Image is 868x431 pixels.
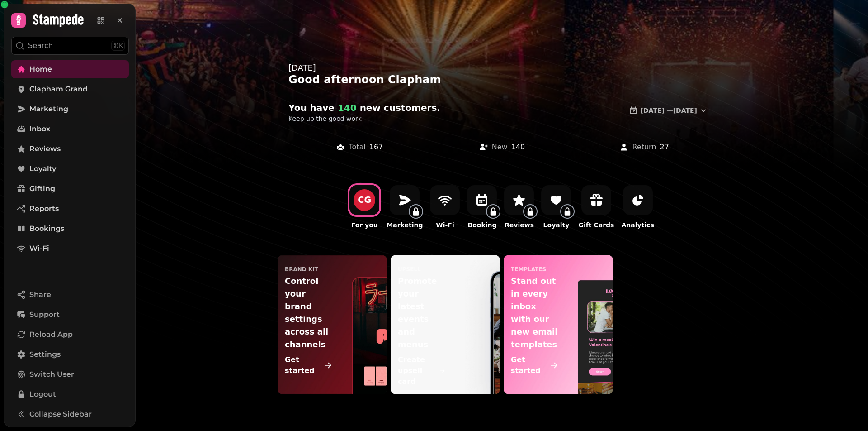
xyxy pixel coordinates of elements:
span: Marketing [29,104,68,115]
p: Gift Cards [578,220,614,230]
span: [DATE] — [DATE] [641,107,697,114]
span: Logout [29,389,56,400]
span: Bookings [29,223,64,234]
span: Settings [29,349,61,360]
a: Inbox [11,120,129,138]
div: [DATE] [288,62,715,74]
span: Wi-Fi [29,243,49,254]
a: Wi-Fi [11,239,129,258]
h2: You have new customer s . [288,101,462,114]
span: Share [29,289,51,300]
div: ⌘K [111,41,125,51]
button: Logout [11,385,129,403]
div: C G [358,196,371,204]
button: Reload App [11,326,129,344]
p: Loyalty [543,220,570,230]
p: templates [511,266,546,273]
span: Reload App [29,329,73,340]
button: [DATE] —[DATE] [622,101,715,120]
a: Bookings [11,220,129,238]
button: Collapse Sidebar [11,405,129,423]
p: Promote your latest events and menus [398,275,445,351]
span: 140 [335,102,357,113]
span: Home [29,64,52,75]
p: Brand Kit [285,266,318,273]
p: Control your brand settings across all channels [285,275,332,351]
p: Get started [511,354,548,376]
button: Switch User [11,365,129,383]
button: Search⌘K [11,37,129,55]
span: Inbox [29,124,50,134]
a: upsellPromote your latest events and menusCreate upsell card [391,255,500,394]
a: templatesStand out in every inbox with our new email templatesGet started [504,255,613,394]
p: Booking [467,220,496,230]
div: Good afternoon Clapham [288,72,715,87]
p: Marketing [387,220,423,230]
span: Support [29,309,60,320]
a: Marketing [11,100,129,118]
a: Clapham Grand [11,80,129,98]
a: Settings [11,345,129,364]
p: Analytics [621,220,654,230]
button: Support [11,306,129,324]
button: Share [11,286,129,304]
a: Loyalty [11,160,129,178]
p: Search [28,40,53,51]
p: Get started [285,354,322,376]
span: Loyalty [29,163,56,174]
p: For you [351,220,378,230]
a: Gifting [11,180,129,198]
span: Switch User [29,369,74,380]
span: Clapham Grand [29,84,88,95]
a: Home [11,60,129,78]
span: Reviews [29,144,61,154]
span: Reports [29,203,59,214]
a: Brand KitControl your brand settings across all channelsGet started [278,255,387,394]
span: Gifting [29,183,55,194]
p: Wi-Fi [436,220,454,230]
p: Keep up the good work! [288,114,520,123]
a: Reviews [11,140,129,158]
p: Create upsell card [398,354,438,387]
a: Reports [11,200,129,218]
p: upsell [398,266,421,273]
p: Stand out in every inbox with our new email templates [511,275,558,351]
p: Reviews [505,220,534,230]
span: Collapse Sidebar [29,409,92,420]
